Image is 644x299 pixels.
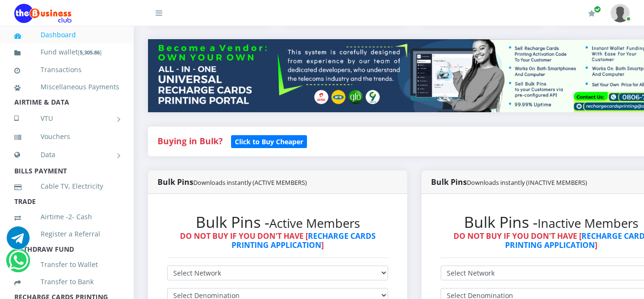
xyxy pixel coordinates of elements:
[14,223,119,245] a: Register a Referral
[538,215,638,232] small: Inactive Members
[611,4,630,22] img: User
[14,126,119,148] a: Vouchers
[14,24,119,46] a: Dashboard
[467,178,587,187] small: Downloads instantly (INACTIVE MEMBERS)
[80,49,100,56] b: 5,305.86
[158,177,307,187] strong: Bulk Pins
[9,256,28,272] a: Chat for support
[14,4,72,23] img: Logo
[14,107,119,130] a: VTU
[14,76,119,98] a: Miscellaneous Payments
[14,206,119,228] a: Airtime -2- Cash
[588,10,595,17] i: Renew/Upgrade Subscription
[167,213,388,231] h2: Bulk Pins -
[431,177,587,187] strong: Bulk Pins
[594,6,601,13] span: Renew/Upgrade Subscription
[78,49,102,56] small: [ ]
[193,178,307,187] small: Downloads instantly (ACTIVE MEMBERS)
[269,215,360,232] small: Active Members
[14,41,119,64] a: Fund wallet[5,305.86]
[231,135,307,147] a: Click to Buy Cheaper
[7,234,30,249] a: Chat for support
[14,59,119,81] a: Transactions
[180,231,376,250] strong: DO NOT BUY IF YOU DON'T HAVE [ ]
[14,143,119,167] a: Data
[14,175,119,197] a: Cable TV, Electricity
[158,135,222,147] strong: Buying in Bulk?
[235,137,303,146] b: Click to Buy Cheaper
[232,231,376,250] a: RECHARGE CARDS PRINTING APPLICATION
[14,254,119,276] a: Transfer to Wallet
[14,271,119,293] a: Transfer to Bank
